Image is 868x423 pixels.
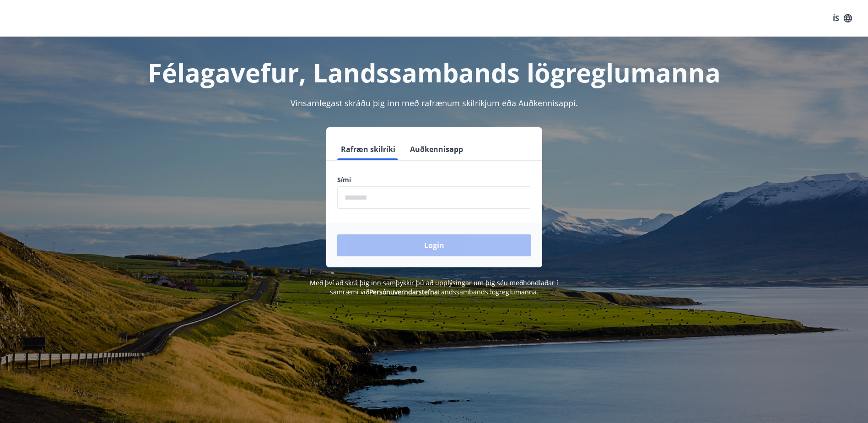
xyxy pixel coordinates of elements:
a: Persónuverndarstefna [369,287,438,296]
h1: Félagavefur, Landssambands lögreglumanna [116,55,753,90]
label: Sími [337,175,531,184]
span: Með því að skrá þig inn samþykkir þú að upplýsingar um þig séu meðhöndlaðar í samræmi við Landssa... [310,278,558,296]
span: Vinsamlegast skráðu þig inn með rafrænum skilríkjum eða Auðkennisappi. [291,98,578,108]
button: Rafræn skilríki [337,138,399,160]
button: Auðkennisapp [406,138,467,160]
button: ÍS [828,10,857,27]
